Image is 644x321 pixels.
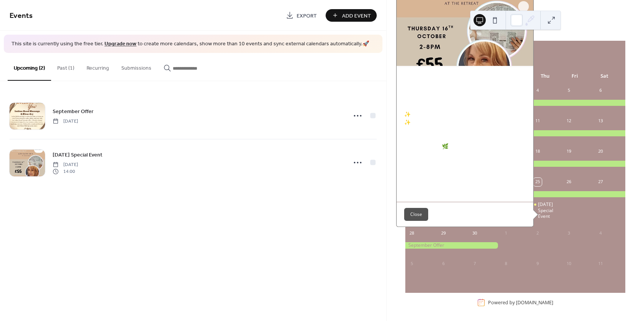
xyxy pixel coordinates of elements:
[397,110,533,318] div: ✨ READINGS OR REIKI WITH [PERSON_NAME] ✨ Paired with a soothing Mini Reflexology session at The R...
[565,229,573,237] div: 3
[404,86,410,96] div: ​
[439,259,448,268] div: 6
[596,229,605,237] div: 4
[297,12,317,20] span: Export
[596,259,605,268] div: 11
[104,39,137,49] a: Upgrade now
[589,69,619,84] div: Sat
[434,96,453,105] span: 8:00pm
[53,151,103,159] span: [DATE] Special Event
[596,86,605,95] div: 6
[432,96,434,105] span: -
[413,96,432,105] span: 2:00pm
[51,53,80,80] button: Past (1)
[565,86,573,95] div: 5
[404,208,428,221] button: Close
[53,118,78,125] span: [DATE]
[488,299,553,306] div: Powered by
[533,259,542,268] div: 9
[405,242,499,249] div: September Offer
[439,229,448,237] div: 29
[397,73,533,83] div: [DATE] Special Event
[596,178,605,186] div: 27
[565,178,573,186] div: 26
[11,40,369,48] span: This site is currently using the free tier. to create more calendars, show more than 10 events an...
[280,9,323,22] a: Export
[516,299,553,306] a: [DOMAIN_NAME]
[530,69,560,84] div: Thu
[53,107,93,116] a: September Offer
[404,96,410,105] div: ​
[468,100,625,106] div: September Offer
[326,9,377,22] button: Add Event
[342,12,371,20] span: Add Event
[115,53,157,80] button: Submissions
[53,150,103,159] a: [DATE] Special Event
[471,229,479,237] div: 30
[560,69,589,84] div: Fri
[53,168,78,175] span: 14:00
[408,259,416,268] div: 5
[565,117,573,125] div: 12
[471,259,479,268] div: 7
[538,201,559,219] div: [DATE] Special Event
[80,53,115,80] button: Recurring
[565,147,573,156] div: 19
[10,8,33,23] span: Events
[502,229,510,237] div: 1
[8,53,51,81] button: Upcoming (2)
[53,161,78,168] span: [DATE]
[596,147,605,156] div: 20
[565,259,573,268] div: 10
[502,259,510,268] div: 8
[596,117,605,125] div: 13
[413,86,430,96] span: [DATE]
[533,229,542,237] div: 2
[531,201,562,219] div: Halloween Special Event
[408,229,416,237] div: 28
